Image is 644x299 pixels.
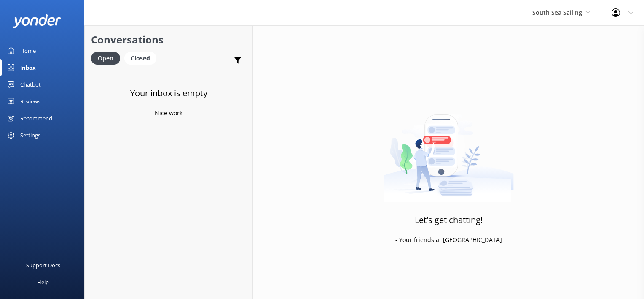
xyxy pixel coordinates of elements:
span: South Sea Sailing [532,8,582,16]
div: Inbox [20,59,36,76]
a: Closed [124,53,161,63]
img: yonder-white-logo.png [13,14,61,28]
div: Reviews [20,93,40,110]
a: Open [91,53,124,63]
div: Chatbot [20,76,41,93]
h2: Conversations [91,32,246,48]
h3: Your inbox is empty [130,87,207,100]
div: Support Docs [26,257,60,274]
h3: Let's get chatting! [415,213,483,227]
div: Open [91,52,120,65]
div: Settings [20,127,40,144]
div: Closed [124,52,156,65]
img: artwork of a man stealing a conversation from at giant smartphone [384,97,514,202]
p: - Your friends at [GEOGRAPHIC_DATA] [395,235,502,245]
p: Nice work [155,109,182,118]
div: Recommend [20,110,52,127]
div: Home [20,42,36,59]
div: Help [37,274,49,291]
